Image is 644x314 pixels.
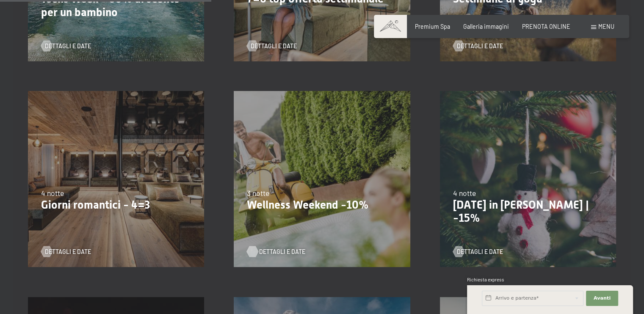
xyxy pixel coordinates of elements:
[522,23,570,30] a: PRENOTA ONLINE
[453,188,476,198] span: 4 notte
[598,23,614,30] span: Menu
[45,248,91,256] span: Dettagli e Date
[247,198,397,212] p: Wellness Weekend -10%
[45,42,91,50] span: Dettagli e Date
[586,291,618,306] button: Avanti
[457,42,503,50] span: Dettagli e Date
[453,248,503,256] a: Dettagli e Date
[457,248,503,256] span: Dettagli e Date
[453,198,603,225] p: [DATE] in [PERSON_NAME] | -15%
[247,188,269,198] span: 3 notte
[251,42,297,50] span: Dettagli e Date
[247,248,297,256] a: Dettagli e Date
[463,23,509,30] a: Galleria immagini
[415,23,450,30] a: Premium Spa
[41,248,91,256] a: Dettagli e Date
[41,42,91,50] a: Dettagli e Date
[41,188,64,198] span: 4 notte
[467,277,504,282] span: Richiesta express
[41,198,191,212] p: Giorni romantici - 4=3
[594,295,611,302] span: Avanti
[453,42,503,50] a: Dettagli e Date
[259,248,305,256] span: Dettagli e Date
[247,42,297,50] a: Dettagli e Date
